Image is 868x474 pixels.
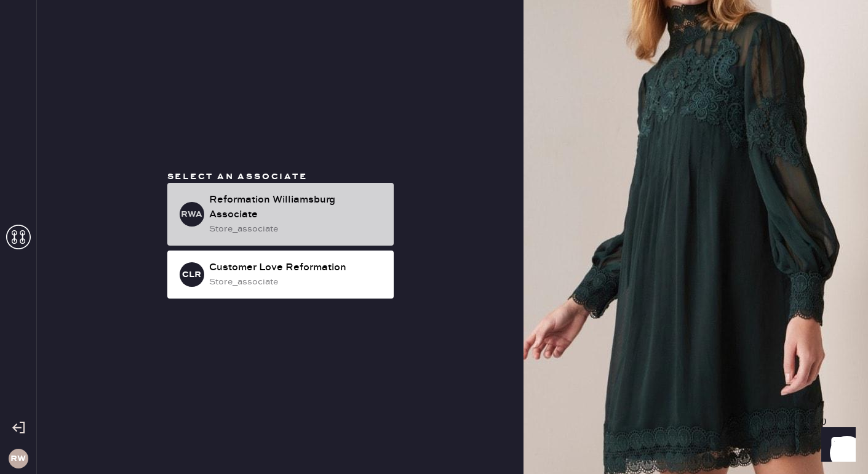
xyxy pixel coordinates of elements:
div: Reformation Williamsburg Associate [209,193,384,222]
iframe: Front Chat [810,419,862,472]
span: Select an associate [167,171,308,182]
div: store_associate [209,222,384,236]
div: store_associate [209,275,384,289]
h3: RW [10,454,26,463]
div: Customer Love Reformation [209,260,384,275]
h3: RWA [181,210,202,219]
h3: CLR [182,270,201,279]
